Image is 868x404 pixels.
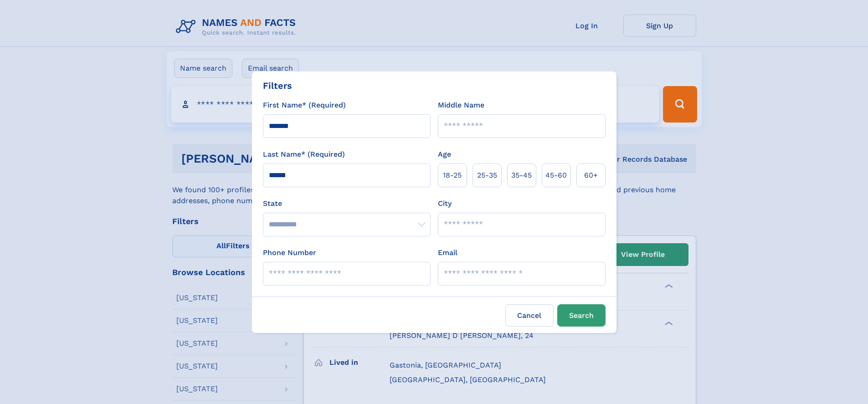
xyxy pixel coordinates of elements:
[477,170,497,181] span: 25‑35
[438,247,457,258] label: Email
[263,100,346,111] label: First Name* (Required)
[511,170,532,181] span: 35‑45
[438,198,452,209] label: City
[545,170,567,181] span: 45‑60
[263,149,345,160] label: Last Name* (Required)
[505,304,554,327] label: Cancel
[584,170,598,181] span: 60+
[263,247,316,258] label: Phone Number
[263,79,292,92] div: Filters
[557,304,606,327] button: Search
[438,100,484,111] label: Middle Name
[263,198,431,209] label: State
[443,170,462,181] span: 18‑25
[438,149,451,160] label: Age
